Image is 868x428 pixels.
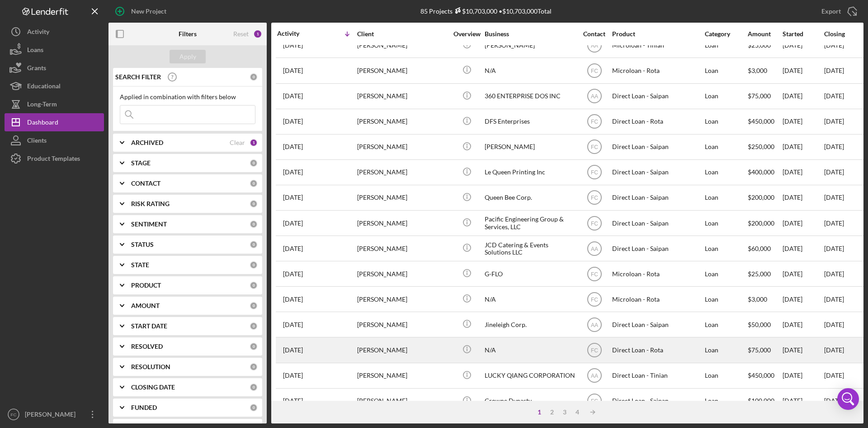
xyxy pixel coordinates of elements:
[485,313,575,337] div: Jineleigh Corp.
[250,220,258,228] div: 0
[357,58,448,82] div: [PERSON_NAME]
[283,220,303,227] time: 2025-06-02 23:05
[824,117,844,125] time: [DATE]
[357,30,448,38] div: Client
[705,186,747,210] div: Loan
[612,389,703,413] div: Direct Loan - Saipan
[748,92,771,100] span: $75,000
[283,168,303,176] time: 2025-06-11 07:06
[250,302,258,310] div: 0
[590,42,598,48] text: AA
[357,135,448,159] div: [PERSON_NAME]
[283,346,303,354] time: 2025-05-07 03:29
[233,30,249,38] div: Reset
[546,409,558,416] div: 2
[357,364,448,388] div: [PERSON_NAME]
[250,159,258,167] div: 0
[591,296,598,303] text: FC
[131,282,161,289] b: PRODUCT
[812,2,863,20] button: Export
[131,343,163,350] b: RESOLVED
[612,364,703,388] div: Direct Loan - Tinian
[824,321,844,328] time: [DATE]
[27,113,58,134] div: Dashboard
[27,149,80,170] div: Product Templates
[783,389,823,413] div: [DATE]
[612,30,703,38] div: Product
[748,295,767,303] span: $3,000
[705,58,747,82] div: Loan
[783,313,823,337] div: [DATE]
[5,95,104,113] button: Long-Term
[179,30,197,38] b: Filters
[250,240,258,249] div: 0
[5,23,104,41] button: Activity
[485,364,575,388] div: LUCKY QIANG CORPORATION
[590,373,598,379] text: AA
[5,77,104,95] button: Educational
[453,7,497,15] div: $10,703,000
[27,95,57,115] div: Long-Term
[131,384,175,391] b: CLOSING DATE
[485,389,575,413] div: Crowne Dynasty
[277,30,317,37] div: Activity
[23,405,81,426] div: [PERSON_NAME]
[283,92,303,100] time: 2025-07-04 07:50
[748,270,771,278] span: $25,000
[783,211,823,235] div: [DATE]
[748,30,782,38] div: Amount
[357,110,448,134] div: [PERSON_NAME]
[612,313,703,337] div: Direct Loan - Saipan
[131,2,166,20] div: New Project
[250,363,258,371] div: 0
[821,2,841,20] div: Export
[705,389,747,413] div: Loan
[590,322,598,328] text: AA
[131,221,167,228] b: SENTIMENT
[705,211,747,235] div: Loan
[420,7,552,15] div: 85 Projects • $10,703,000 Total
[705,160,747,184] div: Loan
[250,281,258,289] div: 0
[748,67,767,74] span: $3,000
[591,169,598,176] text: FC
[612,186,703,210] div: Direct Loan - Saipan
[748,143,774,150] span: $250,000
[5,59,104,77] a: Grants
[824,219,844,227] time: [DATE]
[748,346,771,354] span: $75,000
[612,236,703,260] div: Direct Loan - Saipan
[748,117,774,125] span: $450,000
[591,271,598,277] text: FC
[612,262,703,286] div: Microloan - Rota
[705,338,747,362] div: Loan
[250,383,258,391] div: 0
[783,338,823,362] div: [DATE]
[591,220,598,226] text: FC
[283,321,303,328] time: 2025-05-14 12:31
[5,131,104,149] a: Clients
[590,245,598,252] text: AA
[27,77,61,97] div: Educational
[783,160,823,184] div: [DATE]
[485,30,575,38] div: Business
[705,135,747,159] div: Loan
[485,58,575,82] div: N/A
[824,397,844,404] time: [DATE]
[108,2,175,20] button: New Project
[824,168,844,176] time: [DATE]
[612,160,703,184] div: Direct Loan - Saipan
[591,119,598,125] text: FC
[783,30,823,38] div: Started
[179,50,196,63] div: Apply
[783,287,823,311] div: [DATE]
[250,342,258,351] div: 0
[170,50,206,63] button: Apply
[485,110,575,134] div: DFS Enterprises
[115,73,161,81] b: SEARCH FILTER
[577,30,611,38] div: Contact
[783,364,823,388] div: [DATE]
[250,179,258,188] div: 0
